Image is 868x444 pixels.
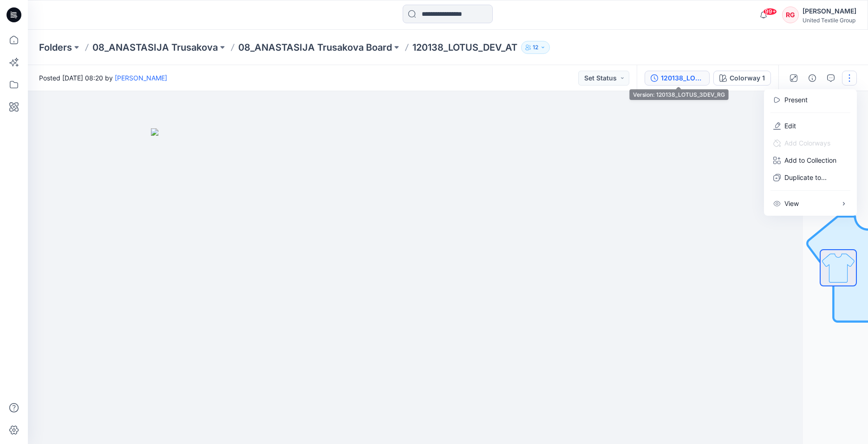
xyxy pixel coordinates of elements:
[784,121,796,131] a: Edit
[784,95,808,105] a: Present
[803,17,856,24] div: United Textile Group
[533,42,538,53] p: 12
[39,73,167,83] span: Posted [DATE] 08:20 by
[784,199,799,208] p: View
[521,41,550,54] button: 12
[730,73,765,83] div: Colorway 1
[412,41,517,54] p: 120138_LOTUS_DEV_AT
[661,73,704,83] div: 120138_LOTUS_3DEV_RG
[92,41,218,54] a: 08_ANASTASIJA Trusakova
[803,6,856,17] div: [PERSON_NAME]
[115,74,167,82] a: [PERSON_NAME]
[784,155,836,165] p: Add to Collection
[782,7,799,23] div: RG
[713,71,771,86] button: Colorway 1
[645,71,710,86] button: 120138_LOTUS_3DEV_RG
[763,8,777,15] span: 99+
[238,41,392,54] a: 08_ANASTASIJA Trusakova Board
[805,71,820,86] button: Details
[39,41,72,54] a: Folders
[821,250,856,285] img: All colorways
[784,172,827,182] p: Duplicate to...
